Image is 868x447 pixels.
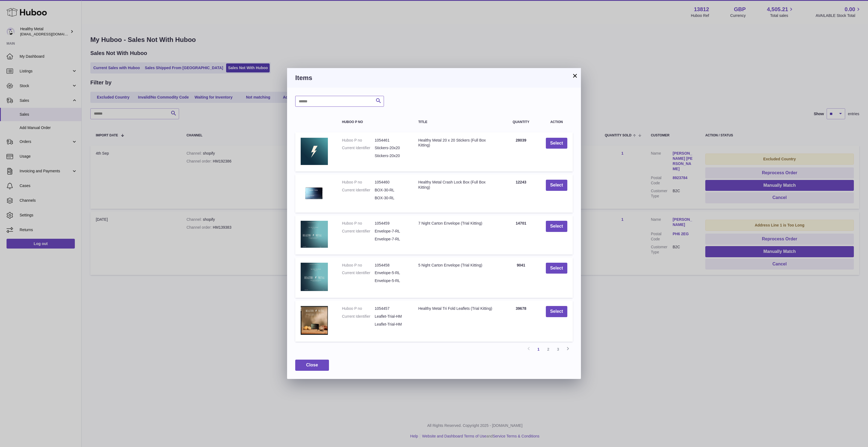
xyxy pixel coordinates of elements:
dd: 1054458 [375,263,407,268]
dt: Current Identifier [342,229,375,234]
dt: Current Identifier [342,145,375,151]
button: × [572,72,578,79]
a: 1 [534,344,543,354]
img: Healthy Metal 20 x 20 Stickers (Full Box Kitting) [301,138,328,165]
dd: BOX-30-RL [375,188,407,193]
dd: 1054461 [375,138,407,143]
dd: Envelope-5-RL [375,278,407,283]
div: 7 Night Carton Envelope (Trial Kitting) [418,221,496,226]
button: Select [546,263,567,274]
img: Healthy Metal Crash Lock Box (Full Box Kitting) [301,180,328,206]
td: 28039 [502,132,540,172]
td: 14701 [502,215,540,254]
div: Healthy Metal Crash Lock Box (Full Box Kitting) [418,180,496,190]
dd: Envelope-7-RL [375,229,407,234]
dd: Leaflet-Trial-HM [375,314,407,319]
button: Select [546,180,567,191]
img: 5 Night Carton Envelope (Trial Kitting) [301,263,328,291]
dd: BOX-30-RL [375,195,407,201]
dt: Huboo P no [342,221,375,226]
h3: Items [295,74,573,82]
dt: Huboo P no [342,138,375,143]
dt: Current Identifier [342,188,375,193]
th: Title [413,115,502,129]
button: Select [546,221,567,232]
button: Close [295,360,329,371]
dt: Huboo P no [342,180,375,185]
div: Healthy Metal Tri Fold Leaflets (Trial Kitting) [418,306,496,311]
div: 5 Night Carton Envelope (Trial Kitting) [418,263,496,268]
dd: 1054459 [375,221,407,226]
a: 2 [543,344,553,354]
div: Healthy Metal 20 x 20 Stickers (Full Box Kitting) [418,138,496,148]
dt: Huboo P no [342,263,375,268]
img: Healthy Metal Tri Fold Leaflets (Trial Kitting) [301,306,328,335]
dd: 1054457 [375,306,407,311]
dd: Stickers-20x20 [375,145,407,151]
span: Close [306,363,318,367]
td: 12243 [502,174,540,213]
dt: Current Identifier [342,270,375,275]
th: Huboo P no [337,115,413,129]
dt: Huboo P no [342,306,375,311]
th: Quantity [502,115,540,129]
td: 39678 [502,301,540,342]
a: 3 [553,344,563,354]
dd: Leaflet-Trial-HM [375,322,407,327]
dd: 1054460 [375,180,407,185]
button: Select [546,138,567,149]
dt: Current Identifier [342,314,375,319]
img: 7 Night Carton Envelope (Trial Kitting) [301,221,328,247]
button: Select [546,306,567,317]
td: 9041 [502,257,540,298]
dd: Envelope-7-RL [375,237,407,242]
dd: Stickers-20x20 [375,153,407,158]
dd: Envelope-5-RL [375,270,407,275]
th: Action [540,115,573,129]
